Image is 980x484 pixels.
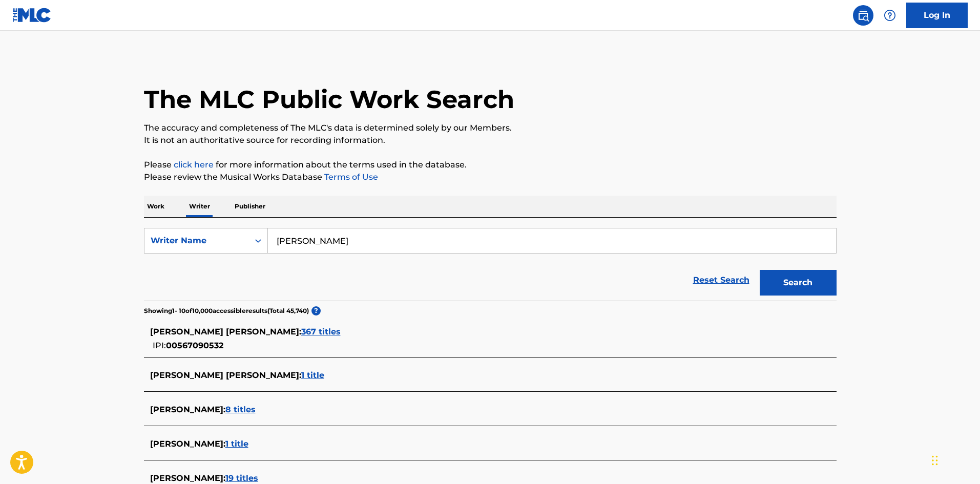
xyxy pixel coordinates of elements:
[932,445,938,476] div: Drag
[150,327,301,336] span: [PERSON_NAME] [PERSON_NAME] :
[884,9,896,22] img: help
[12,8,52,23] img: MLC Logo
[853,5,873,26] a: Public Search
[225,439,248,449] span: 1 title
[760,270,837,296] button: Search
[144,122,837,134] p: The accuracy and completeness of The MLC's data is determined solely by our Members.
[322,172,378,182] a: Terms of Use
[688,269,755,291] a: Reset Search
[144,306,309,315] p: Showing 1 - 10 of 10,000 accessible results (Total 45,740 )
[232,196,268,217] p: Publisher
[301,370,324,380] span: 1 title
[929,435,980,484] iframe: Chat Widget
[301,327,341,336] span: 367 titles
[186,196,213,217] p: Writer
[857,9,869,22] img: search
[150,439,225,449] span: [PERSON_NAME] :
[174,160,214,170] a: click here
[166,341,223,350] span: 00567090532
[225,473,258,483] span: 19 titles
[144,84,514,115] h1: The MLC Public Work Search
[150,473,225,483] span: [PERSON_NAME] :
[144,159,837,171] p: Please for more information about the terms used in the database.
[880,5,900,26] div: Help
[311,306,321,315] span: ?
[150,370,301,380] span: [PERSON_NAME] [PERSON_NAME] :
[150,405,225,414] span: [PERSON_NAME] :
[144,228,837,301] form: Search Form
[225,405,256,414] span: 8 titles
[144,171,837,183] p: Please review the Musical Works Database
[144,134,837,146] p: It is not an authoritative source for recording information.
[151,235,243,247] div: Writer Name
[153,341,166,350] span: IPI:
[906,3,968,28] a: Log In
[144,196,168,217] p: Work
